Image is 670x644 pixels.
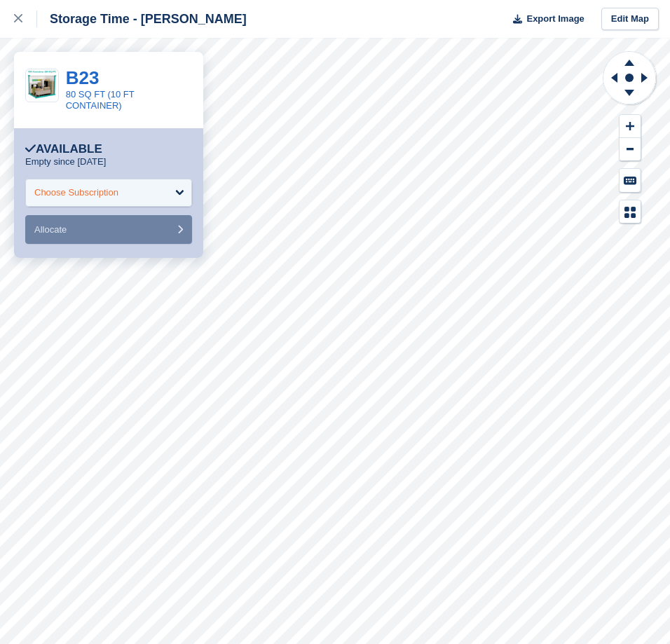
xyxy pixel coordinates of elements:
[66,67,100,88] a: B23
[505,8,584,31] button: Export Image
[37,11,247,27] div: Storage Time - [PERSON_NAME]
[620,138,641,161] button: Zoom Out
[526,12,584,26] span: Export Image
[601,8,659,31] a: Edit Map
[26,69,58,102] img: 10ft%20Container%20(80%20SQ%20FT)%20(2).png
[620,169,641,192] button: Keyboard Shortcuts
[620,200,641,224] button: Map Legend
[34,186,118,200] div: Choose Subscription
[620,115,641,138] button: Zoom In
[25,215,192,244] button: Allocate
[34,224,67,235] span: Allocate
[25,142,102,156] div: Available
[25,156,106,167] p: Empty since [DATE]
[66,89,135,111] a: 80 SQ FT (10 FT CONTAINER)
